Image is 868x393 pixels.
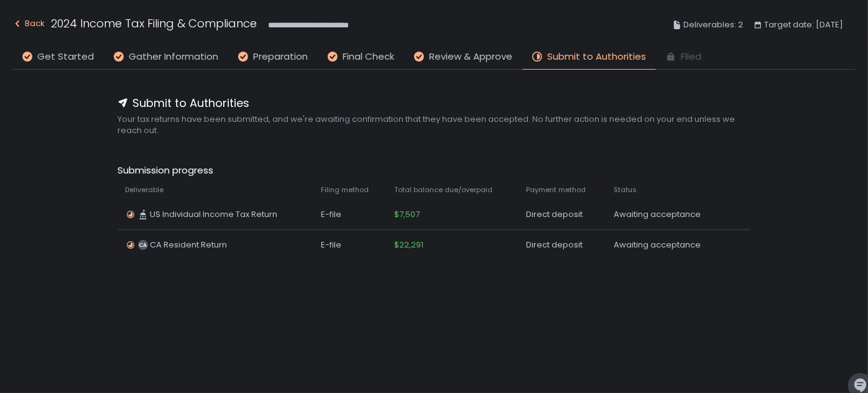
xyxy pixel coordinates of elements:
span: US Individual Income Tax Return [150,209,278,220]
span: Deliverables: 2 [683,17,743,32]
span: Deliverable [126,185,164,195]
span: Direct deposit [527,239,583,251]
span: Submission progress [118,164,750,178]
button: Back [12,15,45,35]
span: Status [614,185,637,195]
span: CA Resident Return [150,239,228,251]
div: E-file [321,209,379,220]
h1: 2024 Income Tax Filing & Compliance [51,15,257,32]
span: Review & Approve [429,50,512,64]
span: Payment method [527,185,586,195]
span: Direct deposit [527,209,583,220]
span: Your tax returns have been submitted, and we're awaiting confirmation that they have been accepte... [118,114,750,136]
div: Awaiting acceptance [614,209,718,220]
div: Awaiting acceptance [614,239,718,251]
span: Gather Information [129,50,218,64]
span: $22,291 [394,239,423,251]
span: Final Check [343,50,394,64]
span: Filed [681,50,701,64]
span: Target date: [DATE] [764,17,843,32]
span: Submit to Authorities [547,50,646,64]
span: Filing method [321,185,369,195]
span: $7,507 [394,209,420,220]
div: E-file [321,239,379,251]
div: Back [12,16,45,31]
span: Get Started [37,50,94,64]
span: Total balance due/overpaid [394,185,492,195]
span: Preparation [253,50,308,64]
text: CA [139,241,147,249]
span: Submit to Authorities [133,95,250,111]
